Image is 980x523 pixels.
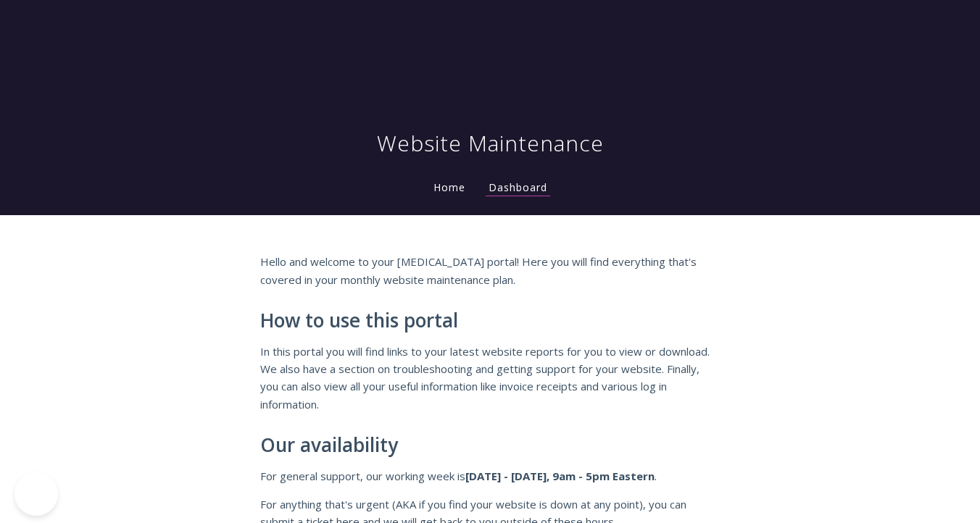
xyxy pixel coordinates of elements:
p: For general support, our working week is . [260,467,720,485]
p: Hello and welcome to your [MEDICAL_DATA] portal! Here you will find everything that's covered in ... [260,253,720,288]
iframe: Toggle Customer Support [14,472,58,516]
h2: Our availability [260,435,720,456]
a: Home [431,180,468,194]
h1: Website Maintenance [377,129,604,158]
a: Dashboard [486,180,550,196]
strong: [DATE] - [DATE], 9am - 5pm Eastern [465,469,655,483]
p: In this portal you will find links to your latest website reports for you to view or download. We... [260,343,720,414]
h2: How to use this portal [260,310,720,332]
